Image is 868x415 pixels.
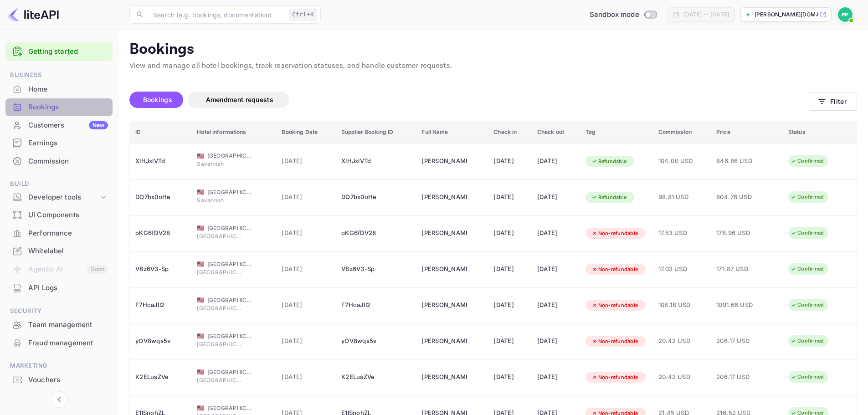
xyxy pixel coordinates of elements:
[586,10,660,20] div: Switch to Production mode
[488,121,532,143] th: Check in
[341,334,411,348] div: yOV8wqs5v
[282,372,330,382] span: [DATE]
[658,156,705,166] span: 104.00 USD
[5,316,113,333] a: Team management
[421,334,467,348] div: Randall Neil
[716,228,762,238] span: 176.96 USD
[5,242,113,259] a: Whitelabel
[28,120,108,131] div: Customers
[421,262,467,277] div: Randall Neil
[143,96,172,103] span: Bookings
[5,371,113,388] a: Vouchers
[135,370,186,384] div: K2ELusZVe
[197,405,204,411] span: United States of America
[207,188,253,196] span: [GEOGRAPHIC_DATA]
[129,61,857,72] p: View and manage all hotel bookings, track reservation statuses, and handle customer requests.
[28,210,108,220] div: UI Components
[785,263,830,275] div: Confirmed
[197,369,204,375] span: United States of America
[135,262,186,277] div: V8z6V3-Sp
[5,42,113,61] div: Getting started
[282,228,330,238] span: [DATE]
[206,96,273,103] span: Amendment requests
[5,117,113,134] div: CustomersNew
[5,371,113,389] div: Vouchers
[716,156,762,166] span: 846.86 USD
[197,304,242,313] span: [GEOGRAPHIC_DATA]
[493,226,526,241] div: [DATE]
[783,121,857,143] th: Status
[5,334,113,351] a: Fraud management
[5,179,113,189] span: Build
[5,334,113,352] div: Fraud management
[129,92,809,108] div: account-settings tabs
[580,121,653,143] th: Tag
[5,279,113,296] a: API Logs
[716,264,762,274] span: 171.87 USD
[5,153,113,170] div: Commission
[493,154,526,169] div: [DATE]
[191,121,276,143] th: Hotel informations
[207,404,253,412] span: [GEOGRAPHIC_DATA]
[135,298,186,313] div: F7HcaJIl2
[5,98,113,115] a: Bookings
[658,264,705,274] span: 17.03 USD
[493,262,526,277] div: [DATE]
[5,134,113,152] div: Earnings
[716,300,762,310] span: 1091.66 USD
[785,299,830,311] div: Confirmed
[586,300,644,311] div: Non-refundable
[207,368,253,376] span: [GEOGRAPHIC_DATA]
[658,336,705,346] span: 20.42 USD
[537,298,575,313] div: [DATE]
[129,41,857,59] p: Bookings
[282,156,330,166] span: [DATE]
[653,121,711,143] th: Commission
[5,306,113,316] span: Security
[683,10,729,19] div: [DATE] — [DATE]
[197,297,204,303] span: United States of America
[135,226,186,241] div: oKG6fDV28
[148,5,285,24] input: Search (e.g. bookings, documentation)
[421,190,467,205] div: Randall Neil
[282,300,330,310] span: [DATE]
[282,264,330,274] span: [DATE]
[421,154,467,169] div: Randall Neil
[135,334,186,348] div: yOV8wqs5v
[28,46,108,57] a: Getting started
[586,228,644,239] div: Non-refundable
[658,192,705,202] span: 98.81 USD
[197,189,204,195] span: United States of America
[586,372,644,383] div: Non-refundable
[197,232,242,241] span: [GEOGRAPHIC_DATA]
[89,121,108,129] div: New
[341,226,411,241] div: oKG6fDV28
[341,154,411,169] div: XlHJxlVTd
[416,121,488,143] th: Full Name
[785,155,830,167] div: Confirmed
[5,361,113,371] span: Marketing
[341,262,411,277] div: V8z6V3-Sp
[28,192,99,203] div: Developer tools
[336,121,416,143] th: Supplier Booking ID
[809,92,857,111] button: Filter
[341,190,411,205] div: DQ7bx0oHe
[135,154,186,169] div: XlHJxlVTd
[289,9,317,20] div: Ctrl+K
[785,371,830,383] div: Confirmed
[51,391,67,408] button: Collapse navigation
[785,191,830,203] div: Confirmed
[5,117,113,133] a: CustomersNew
[28,320,108,330] div: Team management
[28,246,108,256] div: Whitelabel
[197,196,242,205] span: Savannah
[716,336,762,346] span: 206.17 USD
[755,10,818,19] p: [PERSON_NAME][DOMAIN_NAME]...
[421,370,467,384] div: Randall Neil
[5,81,113,98] div: Home
[207,224,253,232] span: [GEOGRAPHIC_DATA]
[5,242,113,260] div: Whitelabel
[586,192,633,203] div: Refundable
[207,260,253,268] span: [GEOGRAPHIC_DATA]
[5,81,113,97] a: Home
